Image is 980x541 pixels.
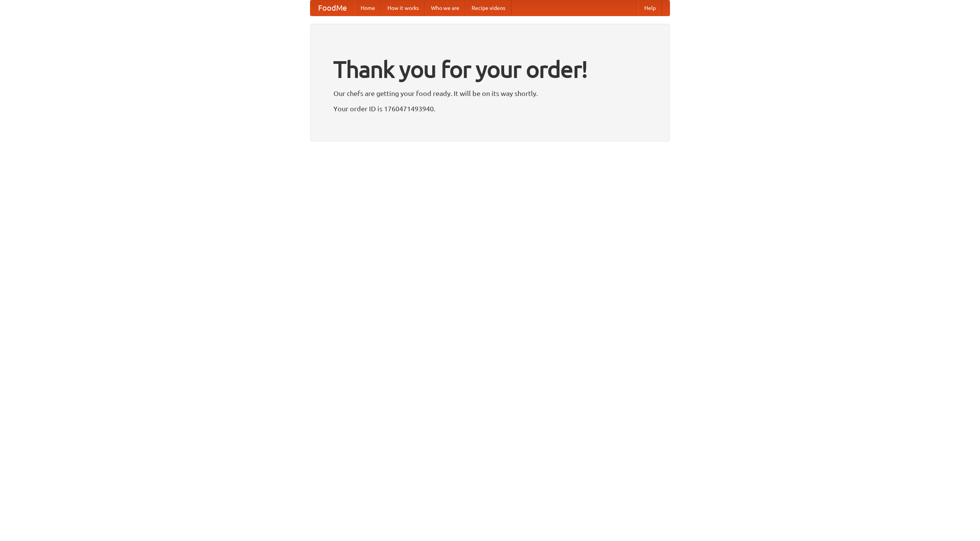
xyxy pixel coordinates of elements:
p: Our chefs are getting your food ready. It will be on its way shortly. [333,88,647,99]
a: How it works [381,0,425,16]
a: Help [638,0,662,16]
a: Who we are [425,0,465,16]
a: FoodMe [310,0,354,16]
a: Home [354,0,381,16]
h1: Thank you for your order! [333,51,647,88]
p: Your order ID is 1760471493940. [333,103,647,114]
a: Recipe videos [465,0,511,16]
